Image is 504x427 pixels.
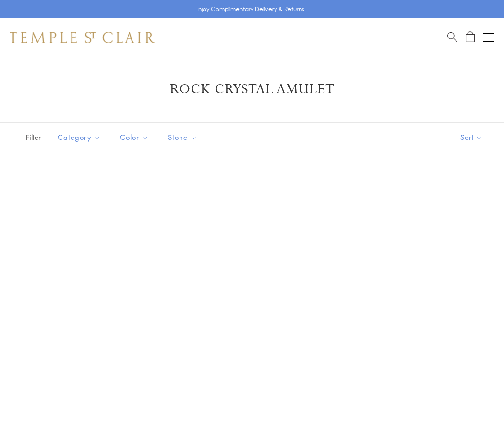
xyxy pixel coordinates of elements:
[466,31,475,43] a: Open Shopping Bag
[24,81,480,98] h1: Rock Crystal Amulet
[50,126,108,148] button: Category
[163,131,204,143] span: Stone
[115,131,156,143] span: Color
[53,131,108,143] span: Category
[483,32,494,43] button: Open navigation
[439,123,504,152] button: Show sort by
[195,4,304,14] p: Enjoy Complimentary Delivery & Returns
[10,32,155,43] img: Temple St. Clair
[161,126,204,148] button: Stone
[113,126,156,148] button: Color
[447,31,457,43] a: Search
